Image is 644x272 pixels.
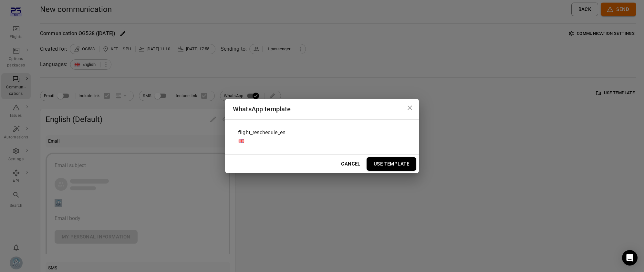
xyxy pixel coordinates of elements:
[338,157,364,171] button: Cancel
[403,101,416,114] button: Close dialog
[238,129,286,136] span: flight_reschedule_en
[367,157,416,171] button: Use Template
[225,99,419,119] h2: WhatsApp template
[622,250,638,266] div: Open Intercom Messenger
[233,125,411,149] div: flight_reschedule_en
